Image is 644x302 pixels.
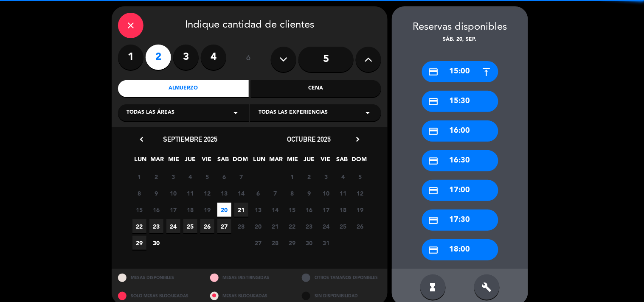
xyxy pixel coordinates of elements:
[422,210,498,231] div: 17:30
[166,219,180,233] span: 24
[428,96,439,107] i: credit_card
[422,239,498,260] div: 18:00
[268,236,282,250] span: 28
[319,236,333,250] span: 31
[253,154,267,168] span: LUN
[231,108,241,118] i: arrow_drop_down
[126,20,136,31] i: close
[422,91,498,112] div: 15:30
[269,154,283,168] span: MAR
[234,203,248,217] span: 21
[112,269,204,287] div: MESAS DISPONIBLES
[201,45,226,70] label: 4
[302,236,316,250] span: 30
[251,219,265,233] span: 20
[287,135,331,143] span: octubre 2025
[353,186,367,200] span: 12
[251,236,265,250] span: 27
[336,170,350,184] span: 4
[319,219,333,233] span: 24
[251,80,382,97] div: Cena
[132,219,146,233] span: 22
[127,109,174,117] span: Todas las áreas
[234,170,248,184] span: 7
[200,219,214,233] span: 26
[428,126,439,137] i: credit_card
[251,186,265,200] span: 6
[428,215,439,226] i: credit_card
[422,150,498,171] div: 16:30
[234,219,248,233] span: 28
[132,186,146,200] span: 8
[166,170,180,184] span: 3
[336,219,350,233] span: 25
[286,154,300,168] span: MIE
[285,236,299,250] span: 29
[268,203,282,217] span: 14
[302,219,316,233] span: 23
[183,203,197,217] span: 18
[268,186,282,200] span: 7
[149,186,163,200] span: 9
[235,45,262,74] div: ó
[251,203,265,217] span: 13
[200,154,214,168] span: VIE
[285,170,299,184] span: 1
[428,156,439,166] i: credit_card
[336,186,350,200] span: 11
[183,154,197,168] span: JUE
[167,154,181,168] span: MIE
[217,154,231,168] span: SAB
[302,186,316,200] span: 9
[166,203,180,217] span: 17
[392,19,528,36] div: Reservas disponibles
[132,236,146,250] span: 29
[200,203,214,217] span: 19
[149,170,163,184] span: 2
[149,236,163,250] span: 30
[173,45,199,70] label: 3
[392,36,528,44] div: sáb. 20, sep.
[204,269,296,287] div: MESAS RESTRINGIDAS
[302,154,316,168] span: JUE
[428,282,438,292] i: hourglass_full
[134,154,148,168] span: LUN
[363,108,373,118] i: arrow_drop_down
[422,61,498,82] div: 15:00
[217,219,231,233] span: 27
[217,186,231,200] span: 13
[428,245,439,255] i: credit_card
[146,45,171,70] label: 2
[335,154,349,168] span: SAB
[150,154,164,168] span: MAR
[302,203,316,217] span: 16
[482,282,492,292] i: build
[352,154,366,168] span: DOM
[319,170,333,184] span: 3
[353,170,367,184] span: 5
[319,154,333,168] span: VIE
[217,170,231,184] span: 6
[183,170,197,184] span: 4
[319,186,333,200] span: 10
[259,109,328,117] span: Todas las experiencias
[353,219,367,233] span: 26
[422,180,498,201] div: 17:00
[285,186,299,200] span: 8
[163,135,217,143] span: septiembre 2025
[118,13,381,38] div: Indique cantidad de clientes
[336,203,350,217] span: 18
[183,186,197,200] span: 11
[137,135,146,144] i: chevron_left
[118,45,143,70] label: 1
[422,120,498,142] div: 16:00
[149,203,163,217] span: 16
[428,67,439,77] i: credit_card
[302,170,316,184] span: 2
[183,219,197,233] span: 25
[217,203,231,217] span: 20
[118,80,249,97] div: Almuerzo
[319,203,333,217] span: 17
[200,186,214,200] span: 12
[353,203,367,217] span: 19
